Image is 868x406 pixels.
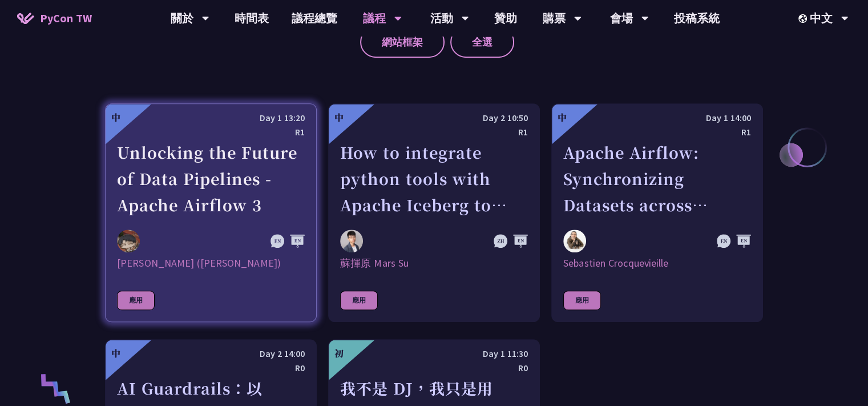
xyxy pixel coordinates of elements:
div: Day 1 11:30 [340,347,528,361]
div: R1 [117,125,305,139]
div: 初 [334,347,344,360]
label: 網站框架 [360,26,445,58]
div: Day 2 14:00 [117,347,305,361]
a: 中 Day 1 13:20 R1 Unlocking the Future of Data Pipelines - Apache Airflow 3 李唯 (Wei Lee) [PERSON_N... [105,103,317,322]
div: 蘇揮原 Mars Su [340,256,528,270]
img: 蘇揮原 Mars Su [340,230,363,252]
div: Day 1 14:00 [563,111,751,125]
img: Home icon of PyCon TW 2025 [17,13,34,24]
div: R0 [117,361,305,375]
div: Unlocking the Future of Data Pipelines - Apache Airflow 3 [117,139,305,218]
div: 中 [111,347,120,360]
div: 中 [558,111,567,124]
img: 李唯 (Wei Lee) [117,230,140,252]
a: PyCon TW [6,4,103,33]
a: 中 Day 2 10:50 R1 How to integrate python tools with Apache Iceberg to build ETLT pipeline on Shif... [328,103,540,322]
div: 應用 [563,291,601,310]
div: 應用 [340,291,378,310]
div: Day 1 13:20 [117,111,305,125]
label: 全選 [450,26,514,58]
div: Apache Airflow: Synchronizing Datasets across Multiple instances [563,139,751,218]
div: R0 [340,361,528,375]
div: 中 [334,111,344,124]
div: R1 [563,125,751,139]
div: Day 2 10:50 [340,111,528,125]
div: 中 [111,111,120,124]
div: How to integrate python tools with Apache Iceberg to build ETLT pipeline on Shift-Left Architecture [340,139,528,218]
img: Sebastien Crocquevieille [563,230,586,252]
div: 應用 [117,291,155,310]
a: 中 Day 1 14:00 R1 Apache Airflow: Synchronizing Datasets across Multiple instances Sebastien Crocq... [551,103,763,322]
div: [PERSON_NAME] ([PERSON_NAME]) [117,256,305,270]
span: PyCon TW [40,10,92,27]
div: R1 [340,125,528,139]
div: Sebastien Crocquevieille [563,256,751,270]
img: Locale Icon [798,14,810,23]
